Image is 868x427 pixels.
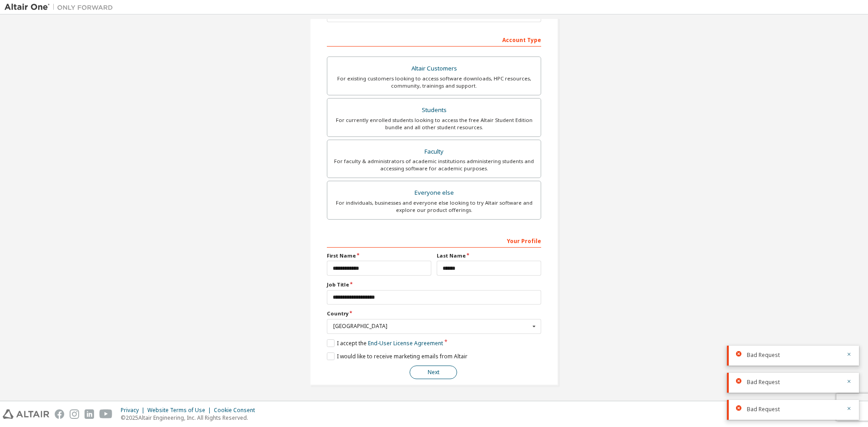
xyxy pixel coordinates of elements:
label: Last Name [437,252,541,259]
div: For currently enrolled students looking to access the free Altair Student Edition bundle and all ... [333,117,535,131]
img: Altair One [5,3,118,12]
img: linkedin.svg [85,409,94,419]
p: © 2025 Altair Engineering, Inc. All Rights Reserved. [121,414,260,422]
div: Everyone else [333,187,535,199]
label: I would like to receive marketing emails from Altair [327,352,467,360]
div: Students [333,104,535,117]
span: Bad Request [747,352,780,359]
div: Account Type [327,32,541,47]
span: Bad Request [747,379,780,386]
div: For individuals, businesses and everyone else looking to try Altair software and explore our prod... [333,199,535,214]
div: Website Terms of Use [147,407,214,414]
div: [GEOGRAPHIC_DATA] [333,324,530,329]
div: Faculty [333,145,535,158]
img: facebook.svg [55,409,64,419]
img: instagram.svg [70,409,79,419]
div: Your Profile [327,233,541,248]
a: End-User License Agreement [368,339,443,347]
button: Next [410,366,457,379]
label: I accept the [327,339,443,347]
div: Altair Customers [333,62,535,75]
div: Cookie Consent [214,407,260,414]
label: Job Title [327,281,541,288]
span: Bad Request [747,406,780,413]
img: youtube.svg [99,409,113,419]
label: Country [327,310,541,317]
img: altair_logo.svg [3,409,49,419]
div: Privacy [121,407,147,414]
div: For faculty & administrators of academic institutions administering students and accessing softwa... [333,158,535,172]
div: For existing customers looking to access software downloads, HPC resources, community, trainings ... [333,75,535,89]
label: First Name [327,252,431,259]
